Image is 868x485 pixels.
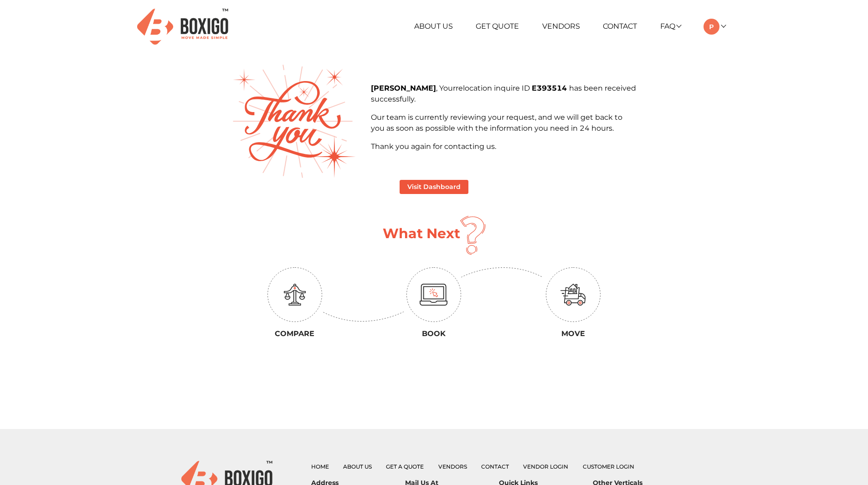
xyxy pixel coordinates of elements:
[560,284,586,306] img: move
[532,84,569,92] b: E393514
[371,329,497,338] h3: Book
[460,216,486,255] img: question
[603,22,637,31] a: Contact
[284,284,306,306] img: education
[400,180,468,194] button: Visit Dashboard
[414,22,453,31] a: About Us
[523,463,568,470] a: Vendor Login
[232,329,358,338] h3: Compare
[438,463,467,470] a: Vendors
[371,141,636,152] p: Thank you again for contacting us.
[386,463,424,470] a: Get a Quote
[456,84,494,92] span: relocation
[371,112,636,134] p: Our team is currently reviewing your request, and we will get back to you as soon as possible wit...
[583,463,634,470] a: Customer Login
[546,267,601,322] img: circle
[510,329,636,338] h3: Move
[660,22,681,31] a: FAQ
[267,267,322,322] img: circle
[420,284,448,306] img: monitor
[371,84,436,92] b: [PERSON_NAME]
[233,65,356,178] img: thank-you
[461,267,543,278] img: down
[311,463,329,470] a: Home
[383,225,460,242] h1: What Next
[542,22,580,31] a: Vendors
[343,463,372,470] a: About Us
[476,22,519,31] a: Get Quote
[137,9,228,45] img: Boxigo
[371,83,636,105] p: , Your inquire ID has been received successfully.
[406,267,461,322] img: circle
[322,311,404,322] img: up
[481,463,509,470] a: Contact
